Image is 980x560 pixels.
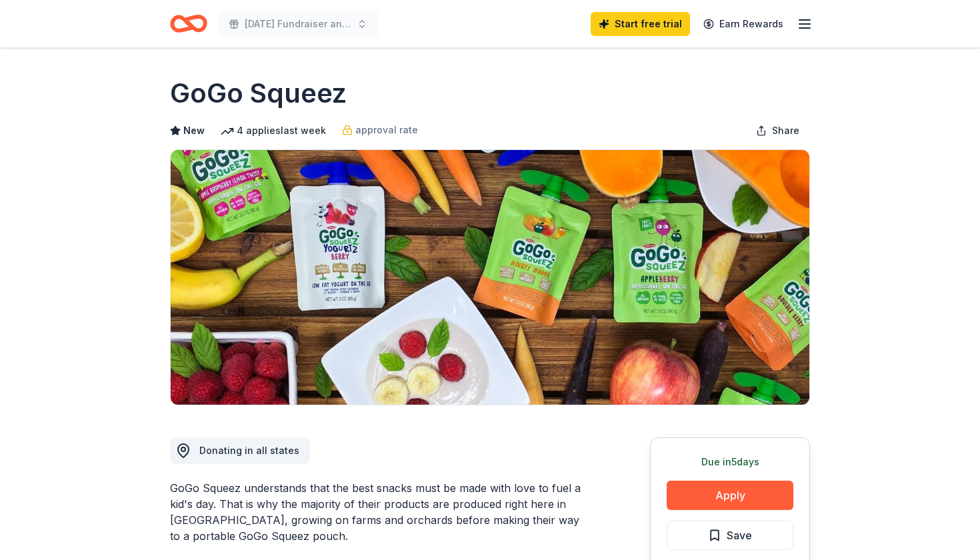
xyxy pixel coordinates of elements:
span: Donating in all states [199,445,299,456]
a: Home [170,8,207,39]
span: [DATE] Fundraiser and Silent Auction [245,16,351,32]
a: Earn Rewards [695,12,791,36]
div: Due in 5 days [667,454,793,470]
img: Image for GoGo Squeez [171,150,809,405]
div: GoGo Squeez understands that the best snacks must be made with love to fuel a kid's day. That is ... [170,480,586,544]
a: approval rate [342,122,418,138]
button: Share [745,117,810,144]
a: Start free trial [591,12,690,36]
span: approval rate [355,122,418,138]
h1: GoGo Squeez [170,75,347,112]
span: New [183,123,205,139]
span: Save [727,527,752,544]
div: 4 applies last week [221,123,326,139]
button: Apply [667,481,793,510]
button: Save [667,521,793,550]
span: Share [772,123,799,139]
button: [DATE] Fundraiser and Silent Auction [218,11,378,37]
